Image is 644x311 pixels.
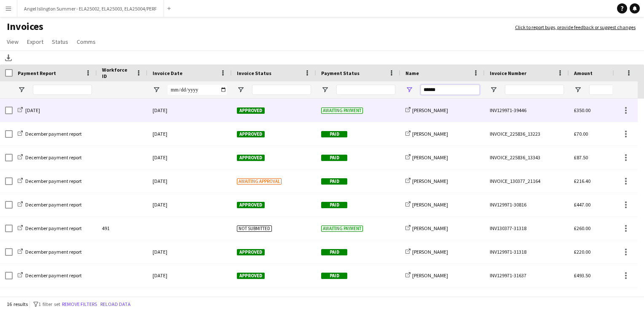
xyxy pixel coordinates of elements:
div: [DATE] [148,169,232,193]
span: Export [27,38,43,46]
span: [PERSON_NAME] [412,201,448,208]
span: Approved [237,131,265,137]
div: INV130377-31318 [485,217,569,240]
span: December payment report [25,154,82,161]
div: [DATE] [148,122,232,145]
a: Comms [73,36,99,47]
button: Open Filter Menu [405,86,413,94]
div: INVOICE_225836_13343 [485,146,569,169]
span: [PERSON_NAME] [412,131,448,137]
input: Payment Report Filter Input [33,85,92,95]
span: Payment Status [321,70,360,76]
button: Open Filter Menu [153,86,160,94]
span: Approved [237,249,265,255]
div: [DATE] [148,287,232,311]
span: [PERSON_NAME] [412,107,448,113]
span: £87.50 [574,154,588,161]
span: December payment report [25,178,82,184]
span: £447.00 [574,201,590,208]
span: December payment report [25,201,82,208]
span: Awaiting approval [237,178,282,185]
span: Paid [321,273,347,279]
span: 1 filter set [38,301,60,307]
span: Approved [237,273,265,279]
a: View [3,36,22,47]
button: Open Filter Menu [321,86,329,94]
span: Paid [321,155,347,161]
a: Click to report bugs, provide feedback or suggest changes [515,24,636,31]
span: [PERSON_NAME] [412,154,448,161]
a: Export [24,36,47,47]
input: Invoice Status Filter Input [252,85,311,95]
span: Paid [321,178,347,185]
span: Approved [237,107,265,114]
span: Approved [237,155,265,161]
div: INVOICE_130377_21164 [485,169,569,193]
a: December payment report [18,272,82,279]
div: 491 [97,217,148,240]
span: Amount [574,70,593,76]
div: [DATE] [148,146,232,169]
button: Open Filter Menu [18,86,25,94]
div: INVOICE_279256_21466 [485,287,569,311]
div: INV129971-31318 [485,240,569,263]
a: December payment report [18,249,82,255]
span: Invoice Date [153,70,182,76]
span: Paid [321,131,347,137]
span: December payment report [25,225,82,231]
span: £493.50 [574,272,590,279]
span: Invoice Status [237,70,271,76]
span: Awaiting payment [321,225,363,232]
span: £260.00 [574,225,590,231]
span: Not submitted [237,225,272,232]
span: December payment report [25,272,82,279]
span: Approved [237,202,265,208]
div: INV129971-30816 [485,193,569,216]
span: £350.00 [574,107,590,113]
span: December payment report [25,131,82,137]
span: Comms [77,38,96,46]
span: View [7,38,19,46]
span: [PERSON_NAME] [412,178,448,184]
a: December payment report [18,131,82,137]
span: [DATE] [25,107,40,113]
button: Open Filter Menu [490,86,497,94]
a: December payment report [18,225,82,231]
div: [DATE] [148,264,232,287]
input: Invoice Date Filter Input [168,85,227,95]
span: Paid [321,249,347,255]
div: INVOICE_225836_13223 [485,122,569,145]
span: Payment Report [18,70,56,76]
span: Workforce ID [102,67,132,79]
span: £70.00 [574,131,588,137]
span: [PERSON_NAME] [412,225,448,231]
div: [DATE] [148,99,232,122]
a: December payment report [18,178,82,184]
span: Awaiting payment [321,107,363,114]
button: Angel Islington Summer - ELA25002, ELA25003, ELA25004/PERF [17,0,164,17]
button: Open Filter Menu [574,86,582,94]
span: December payment report [25,249,82,255]
span: Paid [321,202,347,208]
app-action-btn: Download [3,53,13,63]
span: Status [52,38,68,46]
div: INV129971-31637 [485,264,569,287]
a: [DATE] [18,107,40,113]
span: [PERSON_NAME] [412,272,448,279]
span: £216.40 [574,178,590,184]
span: [PERSON_NAME] [412,249,448,255]
a: December payment report [18,201,82,208]
input: Name Filter Input [421,85,480,95]
div: [DATE] [148,193,232,216]
a: Status [48,36,72,47]
input: Invoice Number Filter Input [505,85,564,95]
button: Remove filters [60,300,99,309]
button: Reload data [99,300,132,309]
span: £220.00 [574,249,590,255]
button: Open Filter Menu [237,86,244,94]
div: [DATE] [148,240,232,263]
div: INV129971-39446 [485,99,569,122]
a: December payment report [18,154,82,161]
span: Invoice Number [490,70,526,76]
span: Name [405,70,419,76]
